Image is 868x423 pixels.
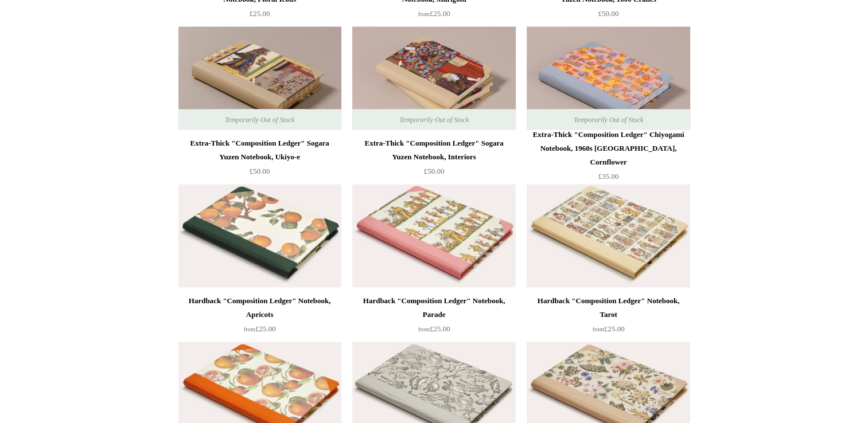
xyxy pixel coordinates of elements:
a: Extra-Thick "Composition Ledger" Sogara Yuzen Notebook, Ukiyo-e £50.00 [178,136,341,183]
span: £25.00 [418,324,450,333]
a: Hardback "Composition Ledger" Notebook, Tarot from£25.00 [527,294,690,341]
a: Extra-Thick "Composition Ledger" Chiyogami Notebook, 1960s [GEOGRAPHIC_DATA], Cornflower £35.00 [527,128,690,183]
span: from [418,326,430,332]
div: Hardback "Composition Ledger" Notebook, Apricots [181,294,338,322]
img: Hardback "Composition Ledger" Notebook, Apricots [178,185,341,288]
a: Hardback "Composition Ledger" Notebook, Parade from£25.00 [352,294,515,341]
a: Extra-Thick "Composition Ledger" Sogara Yuzen Notebook, Ukiyo-e Extra-Thick "Composition Ledger" ... [178,27,341,130]
a: Extra-Thick "Composition Ledger" Sogara Yuzen Notebook, Interiors Extra-Thick "Composition Ledger... [352,27,515,130]
img: Extra-Thick "Composition Ledger" Chiyogami Notebook, 1960s Japan, Cornflower [527,27,690,130]
span: £50.00 [250,167,270,175]
img: Extra-Thick "Composition Ledger" Sogara Yuzen Notebook, Interiors [352,27,515,130]
div: Hardback "Composition Ledger" Notebook, Tarot [530,294,687,322]
span: £50.00 [424,167,445,175]
a: Hardback "Composition Ledger" Notebook, Parade Hardback "Composition Ledger" Notebook, Parade [352,185,515,288]
span: £25.00 [418,9,450,18]
img: Hardback "Composition Ledger" Notebook, Tarot [527,185,690,288]
span: from [593,326,604,332]
span: £50.00 [598,9,619,18]
div: Extra-Thick "Composition Ledger" Sogara Yuzen Notebook, Interiors [355,136,512,164]
span: Temporarily Out of Stock [562,109,655,130]
span: £25.00 [593,324,625,333]
div: Extra-Thick "Composition Ledger" Sogara Yuzen Notebook, Ukiyo-e [181,136,338,164]
a: Hardback "Composition Ledger" Notebook, Apricots from£25.00 [178,294,341,341]
span: from [418,11,430,17]
span: £25.00 [250,9,270,18]
span: £35.00 [598,172,619,181]
span: Temporarily Out of Stock [388,109,480,130]
a: Extra-Thick "Composition Ledger" Chiyogami Notebook, 1960s Japan, Cornflower Extra-Thick "Composi... [527,27,690,130]
a: Hardback "Composition Ledger" Notebook, Tarot Hardback "Composition Ledger" Notebook, Tarot [527,185,690,288]
a: Hardback "Composition Ledger" Notebook, Apricots Hardback "Composition Ledger" Notebook, Apricots [178,185,341,288]
div: Extra-Thick "Composition Ledger" Chiyogami Notebook, 1960s [GEOGRAPHIC_DATA], Cornflower [530,128,687,169]
span: Temporarily Out of Stock [213,109,306,130]
img: Extra-Thick "Composition Ledger" Sogara Yuzen Notebook, Ukiyo-e [178,27,341,130]
div: Hardback "Composition Ledger" Notebook, Parade [355,294,512,322]
img: Hardback "Composition Ledger" Notebook, Parade [352,185,515,288]
span: £25.00 [244,324,276,333]
a: Extra-Thick "Composition Ledger" Sogara Yuzen Notebook, Interiors £50.00 [352,136,515,183]
span: from [244,326,255,332]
